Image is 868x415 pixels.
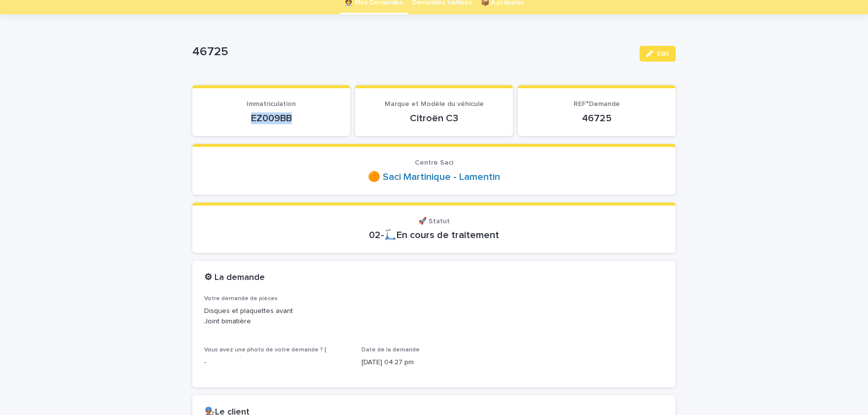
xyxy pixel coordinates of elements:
span: 🚀 Statut [418,218,450,225]
p: 46725 [530,112,664,124]
span: Marque et Modèle du véhicule [385,101,484,107]
p: 02-🛴En cours de traitement [204,229,664,241]
p: [DATE] 04:27 pm [362,357,507,368]
span: Vous avez une photo de votre demande ? [ [204,347,326,353]
h2: ⚙ La demande [204,273,265,283]
span: Edit [657,50,669,57]
span: Date de la demande [362,347,420,353]
p: Citroën C3 [367,112,501,124]
p: Disques et plaquettes avant Joint bimatière [204,306,664,327]
p: - [204,357,350,368]
span: Centre Saci [415,159,453,166]
span: Immatriculation [247,101,296,107]
span: REF°Demande [574,101,620,107]
button: Edit [640,46,676,62]
p: EZ009BB [204,112,338,124]
a: 🟠 Saci Martinique - Lamentin [368,171,500,183]
p: 46725 [192,45,632,59]
span: Votre demande de pièces [204,296,278,302]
